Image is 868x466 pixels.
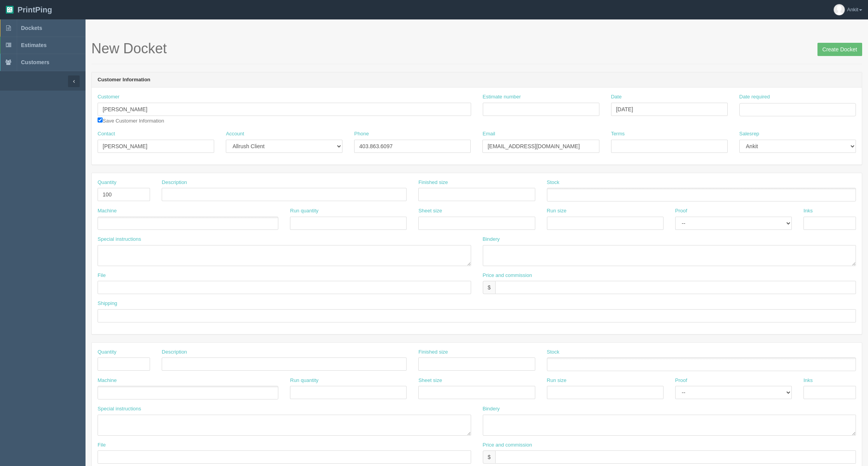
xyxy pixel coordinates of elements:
[483,405,500,413] label: Bindery
[98,236,141,243] label: Special instructions
[92,72,862,88] header: Customer Information
[675,377,687,384] label: Proof
[418,179,448,186] label: Finished size
[547,377,567,384] label: Run size
[98,300,117,307] label: Shipping
[6,6,14,14] img: logo-3e63b451c926e2ac314895c53de4908e5d424f24456219fb08d385ab2e579770.png
[834,4,845,15] img: avatar_default-7531ab5dedf162e01f1e0bb0964e6a185e93c5c22dfe317fb01d7f8cd2b1632c.jpg
[91,41,862,56] h1: New Docket
[290,207,318,215] label: Run quantity
[547,179,560,186] label: Stock
[483,450,496,464] div: $
[98,441,106,449] label: File
[483,281,496,294] div: $
[547,207,567,215] label: Run size
[98,377,117,384] label: Machine
[21,25,42,31] span: Dockets
[739,93,770,101] label: Date required
[483,441,532,449] label: Price and commission
[418,377,442,384] label: Sheet size
[418,207,442,215] label: Sheet size
[483,93,521,101] label: Estimate number
[290,377,318,384] label: Run quantity
[98,179,116,186] label: Quantity
[675,207,687,215] label: Proof
[483,272,532,279] label: Price and commission
[483,236,500,243] label: Bindery
[803,207,813,215] label: Inks
[418,349,448,356] label: Finished size
[21,42,47,48] span: Estimates
[817,43,862,56] input: Create Docket
[98,405,141,413] label: Special instructions
[611,93,622,101] label: Date
[98,103,471,116] input: Enter customer name
[98,130,115,138] label: Contact
[354,130,369,138] label: Phone
[482,130,495,138] label: Email
[162,349,187,356] label: Description
[98,93,119,101] label: Customer
[98,272,106,279] label: File
[98,207,117,215] label: Machine
[739,130,759,138] label: Salesrep
[162,179,187,186] label: Description
[98,349,116,356] label: Quantity
[803,377,813,384] label: Inks
[547,349,560,356] label: Stock
[611,130,625,138] label: Terms
[98,93,471,124] div: Save Customer Information
[21,59,49,65] span: Customers
[226,130,244,138] label: Account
